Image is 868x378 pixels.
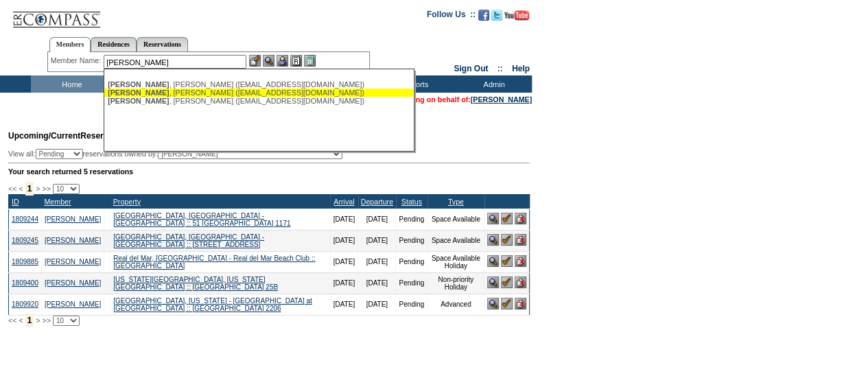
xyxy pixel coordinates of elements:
[504,10,529,21] img: Subscribe to our YouTube Channel
[501,255,513,267] img: Confirm Reservation
[25,182,34,196] span: 1
[8,131,132,141] span: Reservations
[401,198,422,206] a: Status
[12,279,38,287] a: 1809400
[471,95,532,104] a: [PERSON_NAME]
[45,279,101,287] a: [PERSON_NAME]
[396,272,427,294] td: Pending
[453,75,532,93] td: Admin
[448,198,464,206] a: Type
[113,255,315,270] a: Real del Mar, [GEOGRAPHIC_DATA] - Real del Mar Beach Club :: [GEOGRAPHIC_DATA]
[515,234,526,246] img: Cancel Reservation
[19,316,23,324] span: <
[497,64,503,73] span: ::
[515,255,526,267] img: Cancel Reservation
[515,213,526,224] img: Cancel Reservation
[396,209,427,230] td: Pending
[501,298,513,309] img: Confirm Reservation
[113,212,290,227] a: [GEOGRAPHIC_DATA], [GEOGRAPHIC_DATA] - [GEOGRAPHIC_DATA] :: 51 [GEOGRAPHIC_DATA] 1171
[487,276,499,288] img: View Reservation
[358,230,396,251] td: [DATE]
[113,297,312,312] a: [GEOGRAPHIC_DATA], [US_STATE] - [GEOGRAPHIC_DATA] at [GEOGRAPHIC_DATA] :: [GEOGRAPHIC_DATA] 2206
[108,80,169,88] span: [PERSON_NAME]
[304,55,316,67] img: b_calculator.gif
[42,316,50,324] span: >>
[108,97,410,105] div: , [PERSON_NAME] ([EMAIL_ADDRESS][DOMAIN_NAME])
[249,55,261,67] img: b_edit.gif
[8,167,530,176] div: Your search returned 5 reservations
[396,230,427,251] td: Pending
[358,272,396,294] td: [DATE]
[108,80,410,88] div: , [PERSON_NAME] ([EMAIL_ADDRESS][DOMAIN_NAME])
[515,276,526,288] img: Cancel Reservation
[427,272,484,294] td: Non-priority Holiday
[263,55,274,67] img: View
[487,298,499,309] img: View Reservation
[487,255,499,267] img: View Reservation
[290,55,302,67] img: Reservations
[427,230,484,251] td: Space Available
[45,258,101,265] a: [PERSON_NAME]
[358,209,396,230] td: [DATE]
[333,198,354,206] a: Arrival
[358,294,396,315] td: [DATE]
[512,64,530,73] a: Help
[45,215,101,223] a: [PERSON_NAME]
[478,10,489,21] img: Become our fan on Facebook
[45,237,101,244] a: [PERSON_NAME]
[137,37,188,51] a: Reservations
[491,14,502,22] a: Follow us on Twitter
[515,298,526,309] img: Cancel Reservation
[36,185,40,193] span: >
[396,251,427,272] td: Pending
[8,316,16,324] span: <<
[358,251,396,272] td: [DATE]
[487,234,499,246] img: View Reservation
[375,95,532,104] span: You are acting on behalf of:
[427,8,476,25] td: Follow Us ::
[427,251,484,272] td: Space Available Holiday
[108,88,410,97] div: , [PERSON_NAME] ([EMAIL_ADDRESS][DOMAIN_NAME])
[330,272,357,294] td: [DATE]
[12,258,38,265] a: 1809885
[113,233,264,248] a: [GEOGRAPHIC_DATA], [GEOGRAPHIC_DATA] - [GEOGRAPHIC_DATA] :: [STREET_ADDRESS]
[427,294,484,315] td: Advanced
[45,300,101,308] a: [PERSON_NAME]
[42,185,50,193] span: >>
[478,14,489,22] a: Become our fan on Facebook
[8,131,80,141] span: Upcoming/Current
[501,234,513,246] img: Confirm Reservation
[49,37,91,52] a: Members
[491,10,502,21] img: Follow us on Twitter
[330,209,357,230] td: [DATE]
[277,55,288,67] img: Impersonate
[501,276,513,288] img: Confirm Reservation
[361,198,393,206] a: Departure
[501,213,513,224] img: Confirm Reservation
[427,209,484,230] td: Space Available
[108,97,169,105] span: [PERSON_NAME]
[44,198,71,206] a: Member
[396,294,427,315] td: Pending
[36,316,40,324] span: >
[330,230,357,251] td: [DATE]
[504,14,529,22] a: Subscribe to our YouTube Channel
[25,314,34,327] span: 1
[12,300,38,308] a: 1809920
[8,185,16,193] span: <<
[113,276,278,291] a: [US_STATE][GEOGRAPHIC_DATA], [US_STATE][GEOGRAPHIC_DATA] :: [GEOGRAPHIC_DATA] 25B
[19,185,23,193] span: <
[330,251,357,272] td: [DATE]
[31,75,110,93] td: Home
[91,37,137,51] a: Residences
[12,215,38,223] a: 1809244
[51,55,104,67] div: Member Name:
[113,198,141,206] a: Property
[487,213,499,224] img: View Reservation
[330,294,357,315] td: [DATE]
[8,149,349,159] div: View all: reservations owned by:
[12,198,19,206] a: ID
[12,237,38,244] a: 1809245
[108,88,169,97] span: [PERSON_NAME]
[454,64,488,73] a: Sign Out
